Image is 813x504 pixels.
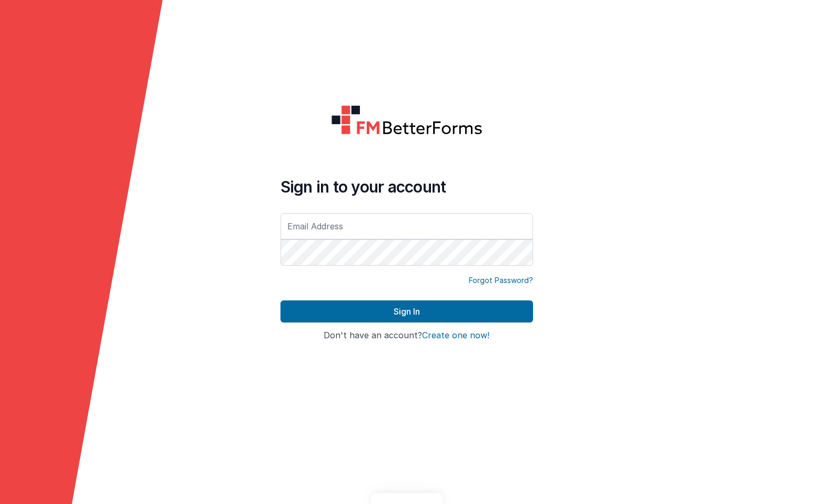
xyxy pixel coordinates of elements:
[280,331,533,340] h4: Don't have an account?
[422,331,489,340] button: Create one now!
[280,300,533,322] button: Sign In
[469,275,533,286] a: Forgot Password?
[280,177,533,196] h4: Sign in to your account
[280,213,533,239] input: Email Address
